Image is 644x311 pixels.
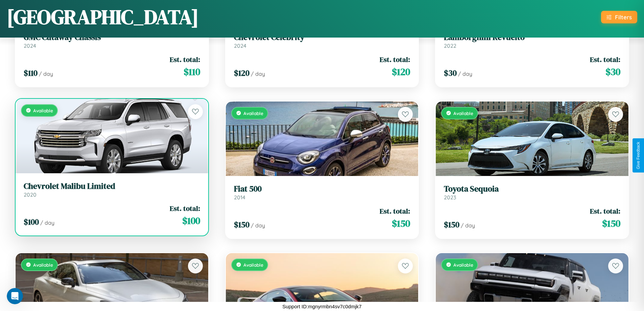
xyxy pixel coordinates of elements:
a: Chevrolet Malibu Limited2020 [24,181,200,198]
span: $ 110 [184,65,200,79]
span: Available [243,110,263,116]
p: Support ID: mgnyrmbn4sv7c0dmjk7 [282,302,361,311]
span: Est. total: [170,54,200,64]
span: 2022 [444,42,456,49]
span: / day [39,70,53,77]
span: / day [40,219,54,226]
div: Give Feedback [636,142,641,169]
span: / day [251,70,265,77]
span: $ 30 [605,65,620,79]
span: Available [453,110,473,116]
h3: GMC Cutaway Chassis [24,32,200,42]
span: 2024 [24,42,36,49]
span: Est. total: [590,206,620,216]
a: Chevrolet Celebrity2024 [234,32,410,49]
h3: Lamborghini Revuelto [444,32,620,42]
span: Available [33,262,53,268]
span: $ 100 [182,214,200,227]
button: Filters [601,11,637,23]
span: $ 110 [24,67,38,79]
span: $ 120 [392,65,410,79]
span: $ 150 [602,217,620,230]
span: $ 150 [392,217,410,230]
iframe: Intercom live chat [7,288,23,304]
span: $ 120 [234,67,249,79]
span: Available [243,262,263,268]
span: $ 30 [444,67,457,79]
span: / day [458,70,472,77]
span: Est. total: [170,203,200,213]
span: 2014 [234,194,245,201]
div: Filters [615,14,632,21]
a: GMC Cutaway Chassis2024 [24,32,200,49]
h3: Chevrolet Malibu Limited [24,181,200,191]
span: Est. total: [590,54,620,64]
span: $ 150 [234,219,249,230]
span: $ 150 [444,219,459,230]
span: Est. total: [380,206,410,216]
span: / day [251,222,265,229]
h1: [GEOGRAPHIC_DATA] [7,3,199,31]
a: Lamborghini Revuelto2022 [444,32,620,49]
span: Est. total: [380,54,410,64]
span: 2020 [24,191,37,198]
h3: Toyota Sequoia [444,184,620,194]
a: Fiat 5002014 [234,184,410,201]
span: 2023 [444,194,456,201]
span: $ 100 [24,216,39,227]
span: Available [33,108,53,113]
h3: Chevrolet Celebrity [234,32,410,42]
h3: Fiat 500 [234,184,410,194]
a: Toyota Sequoia2023 [444,184,620,201]
span: 2024 [234,42,246,49]
span: Available [453,262,473,268]
span: / day [461,222,475,229]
